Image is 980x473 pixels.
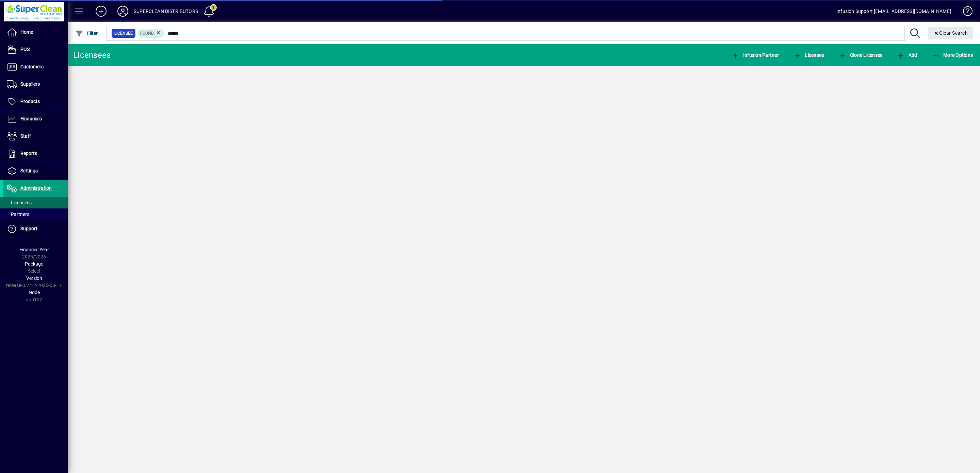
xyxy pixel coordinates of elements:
span: Support [20,226,37,231]
a: Staff [3,128,68,145]
span: Licensee [114,30,133,37]
div: Infusion Support [EMAIL_ADDRESS][DOMAIN_NAME] [836,6,951,17]
span: Infusion Partner [731,52,779,58]
span: Licensee [793,52,824,58]
span: Products [20,99,40,104]
span: Financials [20,116,42,121]
span: Filter [75,31,98,36]
a: Reports [3,145,68,162]
span: POS [20,47,30,52]
span: More Options [932,52,973,58]
span: Settings [20,168,38,173]
span: Node [29,290,40,295]
button: More Options [930,49,975,61]
span: Home [20,29,33,35]
button: Add [895,49,919,61]
span: Package [25,261,43,267]
span: Licensees [7,200,32,205]
div: Licensees [73,50,111,61]
span: Reports [20,151,37,156]
span: Customers [20,64,44,69]
a: POS [3,41,68,58]
span: Found [140,31,154,36]
a: Partners [3,208,68,220]
button: Clone Licensee [836,49,884,61]
button: Licensee [791,49,826,61]
a: Licensees [3,197,68,208]
a: Knowledge Base [958,1,971,23]
a: Products [3,93,68,110]
button: Infusion Partner [730,49,781,61]
a: Financials [3,111,68,128]
span: Add [897,52,917,58]
mat-chip: Found Status: Found [137,29,164,38]
div: SUPERCLEAN DISTRIBUTORS [134,6,198,17]
button: Add [90,5,112,17]
a: Customers [3,58,68,75]
a: Support [3,220,68,237]
span: Partners [7,212,29,217]
span: Staff [20,133,31,139]
span: Clear Search [933,30,968,36]
button: Clear [928,27,974,39]
span: Financial Year [19,247,49,252]
a: Suppliers [3,76,68,93]
span: Administration [20,185,52,191]
button: Filter [73,27,100,39]
button: Profile [112,5,134,17]
span: Version [26,275,42,281]
span: Suppliers [20,81,40,87]
a: Settings [3,163,68,180]
a: Home [3,24,68,41]
span: Clone Licensee [838,52,882,58]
